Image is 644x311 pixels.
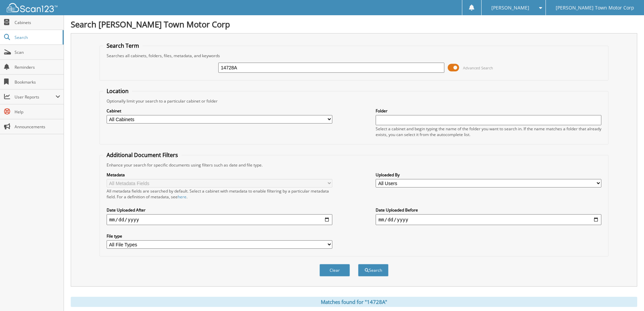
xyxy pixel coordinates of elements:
[376,126,601,137] div: Select a cabinet and begin typing the name of the folder you want to search in. If the name match...
[103,98,605,104] div: Optionally limit your search to a particular cabinet or folder
[358,264,388,276] button: Search
[15,79,60,85] span: Bookmarks
[71,19,637,30] h1: Search [PERSON_NAME] Town Motor Corp
[107,172,332,178] label: Metadata
[15,20,60,25] span: Cabinets
[376,214,601,225] input: end
[103,87,132,95] legend: Location
[107,108,332,114] label: Cabinet
[319,264,350,276] button: Clear
[178,194,186,200] a: here
[376,172,601,178] label: Uploaded By
[376,108,601,114] label: Folder
[107,188,332,200] div: All metadata fields are searched by default. Select a cabinet with metadata to enable filtering b...
[15,49,60,55] span: Scan
[71,297,637,307] div: Matches found for "14728A"
[15,64,60,70] span: Reminders
[107,207,332,213] label: Date Uploaded After
[103,162,605,168] div: Enhance your search for specific documents using filters such as date and file type.
[15,109,60,115] span: Help
[463,65,493,70] span: Advanced Search
[15,94,55,100] span: User Reports
[103,42,142,49] legend: Search Term
[15,35,59,40] span: Search
[556,6,634,10] span: [PERSON_NAME] Town Motor Corp
[491,6,529,10] span: [PERSON_NAME]
[107,233,332,239] label: File type
[7,3,58,12] img: scan123-logo-white.svg
[107,214,332,225] input: start
[103,151,181,159] legend: Additional Document Filters
[103,53,605,59] div: Searches all cabinets, folders, files, metadata, and keywords
[376,207,601,213] label: Date Uploaded Before
[15,124,60,130] span: Announcements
